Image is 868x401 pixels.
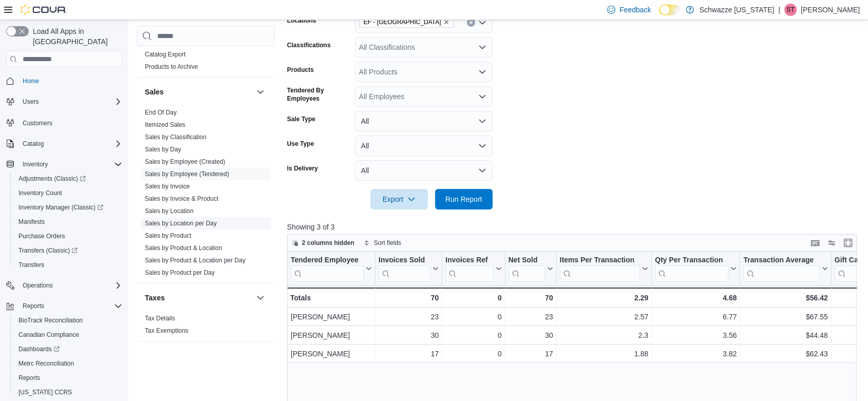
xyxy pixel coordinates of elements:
button: Users [18,96,43,108]
button: Tendered Employee [291,256,372,282]
div: Qty Per Transaction [655,256,728,282]
span: Sales by Product per Day [145,269,215,277]
div: 2.3 [560,329,649,341]
span: Customers [18,116,122,129]
button: Reports [2,299,126,313]
span: Operations [18,279,122,292]
div: Invoices Ref [445,256,493,282]
div: Tendered Employee [291,256,364,265]
button: Invoices Ref [445,256,501,282]
p: Showing 3 of 3 [287,222,863,232]
span: Sales by Invoice [145,182,190,190]
span: Canadian Compliance [18,331,79,339]
span: Sales by Location [145,207,194,215]
span: Sales by Day [145,145,181,154]
button: Inventory [2,157,126,171]
div: 30 [508,329,553,341]
div: 70 [508,292,553,304]
div: Items Per Transaction [559,256,640,265]
span: End Of Day [145,108,177,117]
span: Feedback [619,5,651,15]
div: 4.68 [655,292,737,304]
p: Schwazze [US_STATE] [699,4,774,16]
a: Dashboards [14,343,64,355]
div: $62.43 [743,348,827,360]
span: Sales by Location per Day [145,219,217,227]
label: Use Type [287,140,314,148]
button: All [355,136,493,156]
span: Load All Apps in [GEOGRAPHIC_DATA] [29,26,122,47]
span: Sales by Invoice & Product [145,195,218,203]
div: Net Sold [508,256,544,282]
img: Cova [21,5,67,15]
span: Transfers (Classic) [14,244,122,257]
div: 3.82 [655,348,737,360]
a: Sales by Invoice & Product [145,195,218,202]
a: Sales by Invoice [145,183,190,190]
span: Itemized Sales [145,121,185,129]
span: Customers [23,119,52,127]
span: Users [23,98,39,106]
div: Items Per Transaction [559,256,640,282]
button: Inventory [18,158,52,170]
a: Sales by Employee (Created) [145,158,225,165]
div: Transaction Average [743,256,819,265]
h3: Sales [145,87,164,97]
div: 3.56 [655,329,737,341]
label: Sale Type [287,115,315,123]
button: Export [370,189,428,209]
button: Transaction Average [743,256,827,282]
label: Locations [287,16,316,25]
div: 70 [379,292,439,304]
span: Transfers [18,261,44,269]
div: 2.57 [560,311,649,323]
span: Transfers [14,259,122,271]
label: Products [287,66,314,74]
div: [PERSON_NAME] [291,348,372,360]
div: 0 [445,292,501,304]
input: Dark Mode [659,5,681,15]
button: Metrc Reconciliation [10,356,126,371]
span: [US_STATE] CCRS [18,388,72,396]
div: 17 [379,348,439,360]
a: Transfers (Classic) [10,243,126,258]
a: Reports [14,372,44,384]
button: [US_STATE] CCRS [10,385,126,399]
button: Clear input [467,18,475,27]
div: $56.42 [743,292,827,304]
button: Sales [145,87,252,97]
span: Purchase Orders [18,232,65,240]
span: Inventory Manager (Classic) [18,203,103,212]
button: Open list of options [478,92,486,101]
a: Sales by Location [145,207,194,215]
span: Reports [14,372,122,384]
span: EF - [GEOGRAPHIC_DATA] [364,17,441,27]
button: Transfers [10,258,126,272]
button: Items Per Transaction [559,256,648,282]
span: Inventory Manager (Classic) [14,201,122,214]
span: Reports [18,374,40,382]
span: Manifests [14,216,122,228]
div: 1.88 [560,348,649,360]
button: Customers [2,115,126,130]
span: Export [376,189,422,209]
button: Operations [2,278,126,293]
div: Invoices Sold [379,256,430,282]
button: Open list of options [478,68,486,76]
span: Catalog Export [145,50,185,59]
button: Catalog [18,138,48,150]
button: Taxes [145,293,252,303]
span: Inventory Count [14,187,122,199]
span: 2 columns hidden [302,239,354,247]
div: 23 [379,311,439,323]
span: Inventory [18,158,122,170]
div: 2.29 [559,292,648,304]
span: Reports [23,302,44,310]
span: Manifests [18,218,45,226]
div: 30 [379,329,439,341]
span: Purchase Orders [14,230,122,242]
span: Metrc Reconciliation [14,357,122,370]
button: Keyboard shortcuts [809,237,821,249]
div: 0 [445,329,501,341]
a: Sales by Day [145,146,181,153]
